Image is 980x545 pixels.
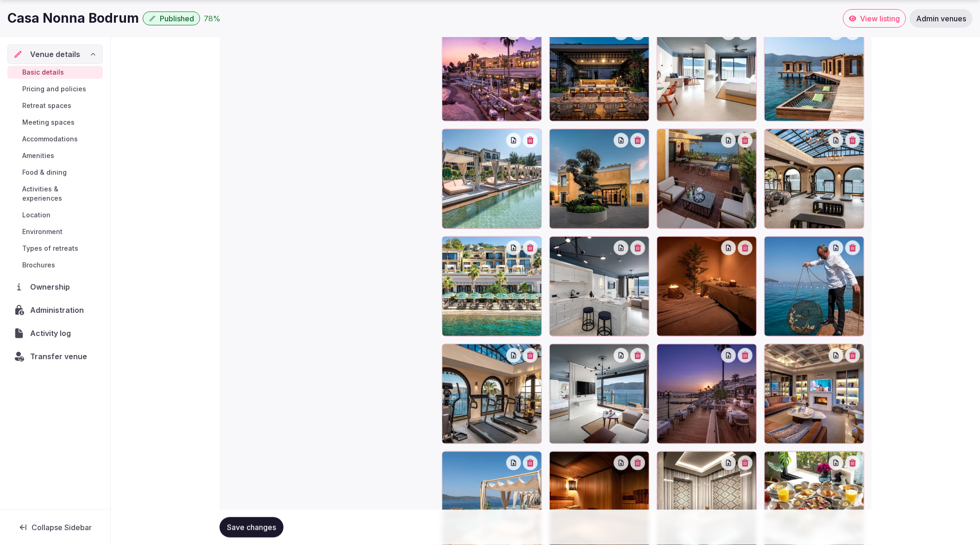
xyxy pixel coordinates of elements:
a: Meeting spaces [7,116,103,129]
div: 636126308.jpg [657,129,757,229]
div: 636126271.jpg [657,236,757,336]
span: Types of retreats [22,244,78,253]
a: Pricing and policies [7,82,103,95]
div: 636126304.jpg [764,129,864,229]
div: 636126336.jpg [764,344,864,444]
span: View listing [860,14,900,23]
span: Activity log [30,328,75,339]
span: Transfer venue [30,351,87,362]
span: Basic details [22,68,64,77]
span: Amenities [22,151,54,160]
span: Ownership [30,281,74,292]
a: Activities & experiences [7,183,103,205]
span: Save changes [227,523,276,532]
a: Food & dining [7,166,103,179]
a: Accommodations [7,133,103,146]
div: 78 % [204,13,220,24]
span: Venue details [30,49,80,60]
a: Ownership [7,277,103,297]
div: 636126322.jpg [657,344,757,444]
div: 636126297.jpg [764,236,864,336]
span: Collapse Sidebar [31,523,92,532]
div: 636126266.jpg [764,21,864,121]
a: Retreat spaces [7,99,103,112]
span: Location [22,210,50,220]
a: Amenities [7,149,103,162]
span: Pricing and policies [22,84,86,94]
div: 636126254.jpg [657,21,757,121]
div: 636126233.jpg [442,236,542,336]
span: Retreat spaces [22,101,71,110]
div: 636126300.jpg [442,344,542,444]
a: View listing [843,9,906,28]
span: Published [160,14,194,23]
a: Activity log [7,323,103,343]
a: Location [7,209,103,222]
span: Food & dining [22,168,67,177]
span: Environment [22,227,63,236]
button: Transfer venue [7,347,103,366]
button: 78% [204,13,220,24]
div: 636126281.jpg [442,21,542,121]
div: 636126319.jpg [549,344,649,444]
a: Environment [7,225,103,238]
span: Admin venues [916,14,966,23]
a: Basic details [7,66,103,79]
button: Collapse Sidebar [7,517,103,538]
h1: Casa Nonna Bodrum [7,9,139,27]
a: Administration [7,300,103,320]
span: Administration [30,304,88,316]
span: Accommodations [22,134,78,144]
div: 636126246.jpg [549,236,649,336]
a: Admin venues [910,9,973,28]
a: Types of retreats [7,242,103,255]
div: 636126370.jpg [549,129,649,229]
span: Brochures [22,260,55,270]
span: Meeting spaces [22,118,75,127]
button: Published [143,12,200,25]
span: Activities & experiences [22,184,99,203]
div: 636126360.jpg [442,129,542,229]
a: Brochures [7,259,103,272]
div: 636126241.jpg [549,21,649,121]
button: Save changes [220,517,283,538]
